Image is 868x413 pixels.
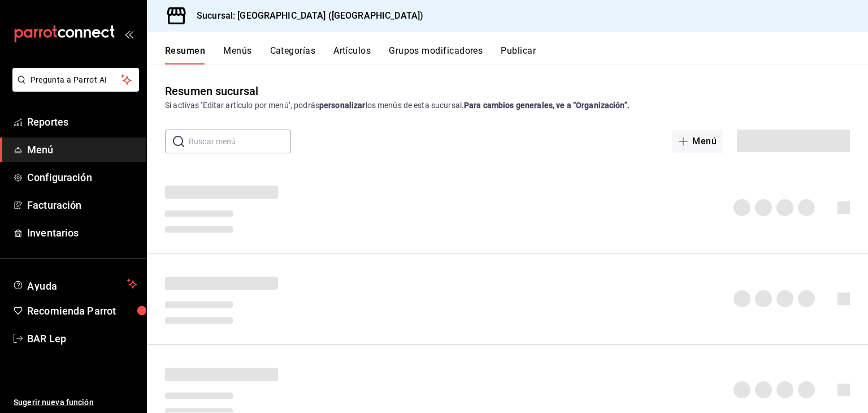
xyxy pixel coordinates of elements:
[333,45,371,64] button: Artículos
[27,277,123,291] span: Ayuda
[389,45,483,64] button: Grupos modificadores
[27,197,137,213] span: Facturación
[165,45,868,64] div: navigation tabs
[270,45,316,64] button: Categorías
[8,82,139,94] a: Pregunta a Parrot AI
[27,303,137,319] span: Recomienda Parrot
[189,130,291,153] input: Buscar menú
[188,9,423,23] h3: Sucursal: [GEOGRAPHIC_DATA] ([GEOGRAPHIC_DATA])
[223,45,251,64] button: Menús
[124,29,133,38] button: open_drawer_menu
[165,100,850,111] div: Si activas ‘Editar artículo por menú’, podrás los menús de esta sucursal.
[165,45,205,64] button: Resumen
[27,142,137,157] span: Menú
[31,74,121,86] span: Pregunta a Parrot AI
[12,68,139,92] button: Pregunta a Parrot AI
[319,101,366,110] strong: personalizar
[27,114,137,130] span: Reportes
[27,225,137,240] span: Inventarios
[464,101,630,110] strong: Para cambios generales, ve a “Organización”.
[27,170,137,185] span: Configuración
[501,45,536,64] button: Publicar
[672,130,723,153] button: Menú
[165,83,258,100] div: Resumen sucursal
[27,331,137,346] span: BAR Lep
[14,397,137,408] span: Sugerir nueva función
